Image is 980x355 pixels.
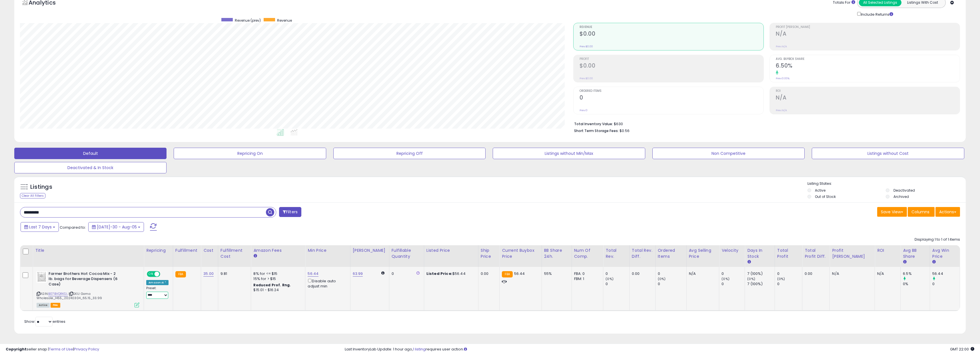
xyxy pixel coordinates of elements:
[658,248,684,259] div: Ordered Items
[21,222,59,232] button: Last 7 Days
[747,277,755,281] small: (0%)
[658,281,686,287] div: 0
[30,183,52,191] h5: Listings
[580,26,763,29] span: Revenue
[203,248,216,253] div: Cost
[392,271,420,276] div: 0
[606,277,614,281] small: (0%)
[175,248,199,253] div: Fulfillment
[253,248,303,253] div: Amazon Fees
[574,276,599,281] div: FBM: 1
[747,271,774,276] div: 7 (100%)
[203,271,214,277] a: 35.00
[392,248,422,259] div: Fulfillable Quantity
[502,248,539,259] div: Current Buybox Price
[253,288,301,293] div: $15.01 - $16.24
[426,271,452,276] b: Listed Price:
[74,346,99,352] a: Privacy Policy
[49,346,73,352] a: Terms of Use
[776,45,787,48] small: Prev: N/A
[805,248,827,259] div: Total Profit Diff.
[776,58,960,61] span: Avg. Buybox Share
[353,271,363,277] a: 63.99
[950,346,974,352] span: 2025-08-13 22:00 GMT
[776,90,960,93] span: ROI
[502,271,512,277] small: FBA
[903,281,930,287] div: 0%
[620,128,630,133] span: $0.56
[308,271,318,277] a: 56.44
[574,120,956,127] li: $630
[606,281,629,287] div: 0
[658,277,666,281] small: (0%)
[777,248,800,259] div: Total Profit
[29,224,52,230] span: Last 7 Days
[308,278,346,289] div: Disable auto adjust min
[932,271,960,276] div: 56.44
[6,346,27,352] strong: Copyright
[877,248,898,253] div: ROI
[146,286,169,299] div: Preset:
[88,222,144,232] button: [DATE]-30 - Aug-05
[776,77,789,80] small: Prev: 0.00%
[722,271,745,276] div: 0
[606,271,629,276] div: 0
[747,281,774,287] div: 7 (100%)
[812,148,964,159] button: Listings without Cost
[580,77,593,80] small: Prev: $0.00
[481,248,497,259] div: Ship Price
[908,207,935,217] button: Columns
[413,346,426,352] a: 1 listing
[574,121,613,126] b: Total Inventory Value:
[580,58,763,61] span: Profit
[37,271,47,283] img: 4190Y8wslnL._SL40_.jpg
[574,128,619,133] b: Short Term Storage Fees:
[35,248,141,253] div: Title
[221,271,246,276] div: 9.81
[493,148,645,159] button: Listings without Min/Max
[6,347,99,352] div: seller snap | |
[24,319,65,324] span: Show: entries
[722,277,730,281] small: (0%)
[776,62,960,70] h2: 6.50%
[426,248,476,253] div: Listed Price
[903,271,930,276] div: 6.5%
[776,26,960,29] span: Profit [PERSON_NAME]
[580,90,763,93] span: Ordered Items
[805,271,825,276] div: 0.00
[37,271,139,307] div: ASIN:
[574,248,601,259] div: Num of Comp.
[159,271,169,276] span: OFF
[345,347,974,352] div: Last InventoryLab Update: 1 hour ago, requires user action.
[253,283,291,287] b: Reduced Prof. Rng.
[253,276,301,281] div: 15% for > $15
[37,303,50,308] span: All listings currently available for purchase on Amazon
[253,271,301,276] div: 8% for <= $15
[777,271,802,276] div: 0
[932,281,960,287] div: 0
[37,291,102,300] span: | SKU: Gama Wholesale_1455_20240304_65.15_33.99
[776,94,960,102] h2: N/A
[877,271,896,276] div: N/A
[606,248,627,259] div: Total Rev.
[832,248,872,259] div: Profit [PERSON_NAME]
[815,188,825,193] label: Active
[14,148,167,159] button: Default
[235,18,261,23] span: Revenue (prev)
[815,194,836,199] label: Out of Stock
[580,109,588,112] small: Prev: 0
[747,259,751,265] small: Days In Stock.
[481,271,495,276] div: 0.00
[689,248,717,259] div: Avg Selling Price
[777,277,785,281] small: (0%)
[893,188,915,193] label: Deactivated
[580,31,763,38] h2: $0.00
[253,253,257,259] small: Amazon Fees.
[580,94,763,102] h2: 0
[911,209,929,215] span: Columns
[632,248,653,259] div: Total Rev. Diff.
[652,148,805,159] button: Non Competitive
[146,280,169,285] div: Amazon AI *
[935,207,960,217] button: Actions
[333,148,486,159] button: Repricing Off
